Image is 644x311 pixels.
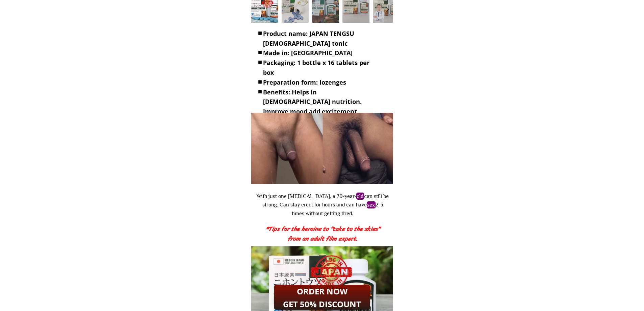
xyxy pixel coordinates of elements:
font: sex [367,202,375,208]
font: GET 50% DISCOUNT [283,298,361,310]
font: With just one [MEDICAL_DATA], a 70-year- [257,193,356,199]
font: Product name: JAPAN TENGSU [DEMOGRAPHIC_DATA] tonic [263,29,354,47]
font: *Tips for the heroine to "take to the skies" from an adult film expert. [265,223,380,244]
font: Preparation form: lozenges [263,78,346,86]
font: ORDER NOW [297,286,348,297]
font: Made in: [GEOGRAPHIC_DATA] [263,49,353,57]
mark: Highlighty [367,201,376,208]
font: Packaging: 1 bottle x 16 tablets per box [263,59,369,76]
font: Benefits: Helps in [DEMOGRAPHIC_DATA] nutrition. Improve mood add excitement [263,88,362,116]
mark: Highlighty [356,193,364,200]
font: old [357,193,363,199]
